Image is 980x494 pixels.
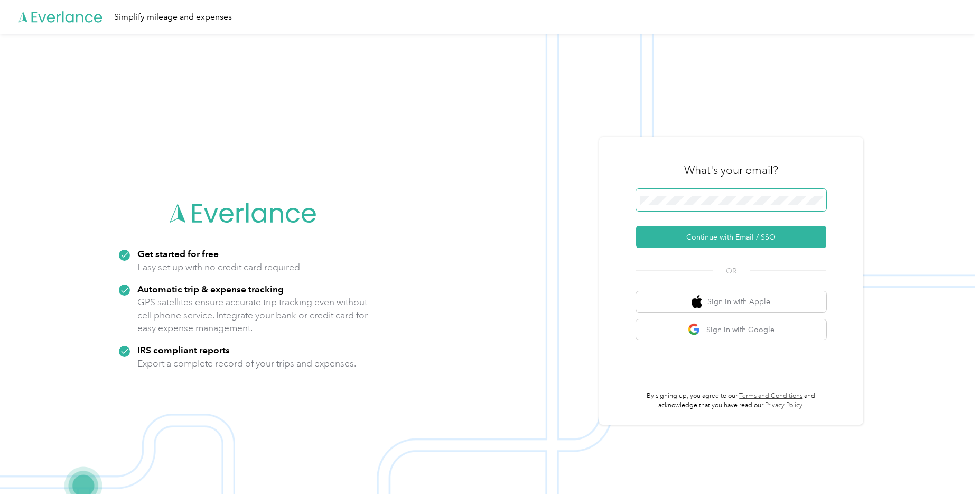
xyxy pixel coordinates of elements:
strong: Get started for free [137,248,219,259]
a: Privacy Policy [765,401,802,409]
strong: Automatic trip & expense tracking [137,283,284,295]
p: GPS satellites ensure accurate trip tracking even without cell phone service. Integrate your bank... [137,296,368,335]
button: apple logoSign in with Apple [636,291,826,312]
img: google logo [688,323,701,336]
p: Easy set up with no credit card required [137,261,300,274]
p: Export a complete record of your trips and expenses. [137,357,356,370]
button: Continue with Email / SSO [636,226,826,248]
div: Simplify mileage and expenses [114,11,232,24]
a: Terms and Conditions [739,392,802,400]
h3: What's your email? [684,163,778,178]
button: google logoSign in with Google [636,319,826,340]
img: apple logo [692,295,702,308]
strong: IRS compliant reports [137,344,230,355]
span: OR [713,266,750,277]
p: By signing up, you agree to our and acknowledge that you have read our . [636,391,826,410]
